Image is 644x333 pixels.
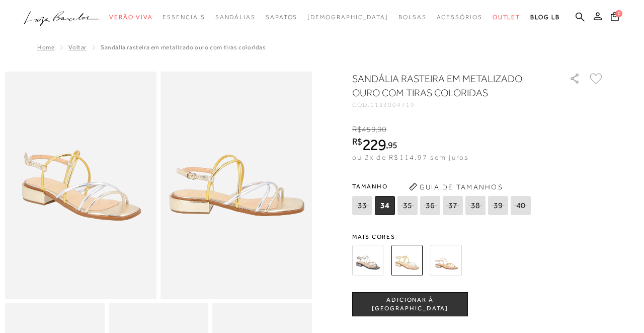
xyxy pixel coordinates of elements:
span: Mais cores [352,234,604,240]
i: R$ [352,125,362,134]
a: noSubCategoriesText [163,8,205,27]
span: 95 [388,140,397,150]
a: noSubCategoriesText [215,8,256,27]
span: Bolsas [398,14,427,21]
button: Guia de Tamanhos [406,179,506,195]
a: Home [37,44,54,51]
img: SANDÁLIA RASTEIRA EM METALIZADO CHUMBO COM TIRAS COLORIDAS [352,245,383,276]
button: ADICIONAR À [GEOGRAPHIC_DATA] [352,292,468,316]
span: 40 [511,196,531,215]
span: Sapatos [266,14,297,21]
a: noSubCategoriesText [437,8,482,27]
a: BLOG LB [530,8,559,27]
span: 1123004719 [370,101,415,108]
i: , [376,125,387,134]
span: Sandálias [215,14,256,21]
span: Essenciais [163,14,205,21]
span: ADICIONAR À [GEOGRAPHIC_DATA] [353,296,467,313]
button: 0 [608,11,622,25]
span: ou 2x de R$114,97 sem juros [352,153,468,161]
img: SANDÁLIA RASTEIRA EM METALIZADO OURO COM TIRAS COLORIDAS [391,245,423,276]
a: noSubCategoriesText [109,8,152,27]
span: Tamanho [352,179,533,194]
span: Verão Viva [109,14,152,21]
img: image [160,72,312,299]
a: Voltar [68,44,87,51]
span: 34 [375,196,395,215]
span: 459 [362,125,375,134]
a: noSubCategoriesText [307,8,388,27]
a: noSubCategoriesText [398,8,427,27]
div: CÓD: [352,102,553,108]
img: SANDÁLIA RASTEIRA METALIZADA COM TIRAS DOURADA [431,245,462,276]
span: 35 [397,196,418,215]
span: 38 [465,196,486,215]
span: Outlet [493,14,521,21]
span: 229 [362,136,386,154]
span: 37 [443,196,463,215]
span: Acessórios [437,14,482,21]
a: noSubCategoriesText [266,8,297,27]
a: noSubCategoriesText [493,8,521,27]
span: BLOG LB [530,14,559,21]
span: SANDÁLIA RASTEIRA EM METALIZADO OURO COM TIRAS COLORIDAS [101,44,266,51]
img: image [5,72,156,299]
i: , [386,141,397,150]
h1: SANDÁLIA RASTEIRA EM METALIZADO OURO COM TIRAS COLORIDAS [352,72,541,100]
span: [DEMOGRAPHIC_DATA] [307,14,388,21]
span: 33 [352,196,372,215]
span: 36 [420,196,440,215]
span: 90 [377,125,386,134]
span: 0 [615,10,622,17]
i: R$ [352,137,362,146]
span: 39 [488,196,508,215]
